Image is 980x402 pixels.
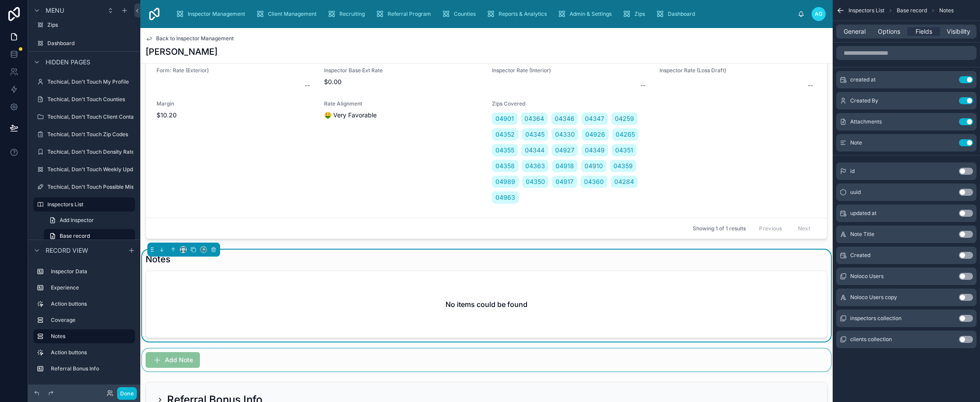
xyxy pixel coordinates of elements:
a: Reports & Analytics [484,6,553,22]
h2: No items could be found [445,299,527,310]
span: Referral Program [388,11,431,18]
a: Add Inspector [44,213,135,227]
span: Created By [850,97,878,104]
span: Notes [939,7,954,14]
label: Dashboard [47,40,133,47]
a: Zips [33,18,135,32]
a: Counties [439,6,482,22]
span: uuid [850,189,861,196]
button: Done [117,387,137,400]
span: Fields [916,27,932,36]
a: Zips [620,6,651,22]
div: scrollable content [28,261,140,384]
label: Techical, Don't Touch Counties [47,96,133,103]
a: Techical, Don't Touch Counties [33,92,135,106]
label: Inspector Data [51,268,132,275]
span: Visibility [947,27,970,36]
span: Add Inspector [60,217,94,224]
span: Zips [634,11,645,18]
span: Reports & Analytics [499,11,547,18]
span: Recruiting [339,11,365,18]
label: Referral Bonus Info [51,365,132,372]
img: App logo [147,7,161,21]
span: updated at [850,210,877,217]
a: Admin & Settings [555,6,618,22]
a: Techical, Don't Touch Density Rate Deciles [33,145,135,159]
label: Techical, Don't Touch Client Contacts [47,113,141,120]
span: Inspectors List [848,7,884,14]
span: Inspector Management [188,11,245,18]
a: Techical, Don't Touch Zip Codes [33,127,135,141]
a: Dashboard [33,36,135,50]
h1: Notes [146,253,171,265]
span: Note Title [850,231,874,238]
label: Techical, Don't Touch Possible Misspelling [47,183,153,190]
span: AG [815,11,823,18]
span: Menu [46,6,64,15]
div: scrollable content [168,4,798,24]
span: Base record [60,233,90,240]
span: Options [878,27,900,36]
span: Dashboard [668,11,695,18]
span: Back to Inspector Management [156,35,234,42]
span: clients collection [850,336,892,343]
a: Techical, Don't Touch My Profile [33,75,135,89]
span: Showing 1 of 1 results [693,225,746,232]
label: Notes [51,333,128,340]
label: Action buttons [51,349,132,356]
a: Techical, Don't Touch Weekly Update Log [33,162,135,176]
label: Techical, Don't Touch Zip Codes [47,131,133,138]
label: Zips [47,21,133,28]
span: Note [850,139,862,146]
span: Hidden pages [46,58,90,67]
label: Techical, Don't Touch Weekly Update Log [47,166,151,173]
a: Recruiting [324,6,371,22]
span: Client Management [268,11,317,18]
a: Referral Program [373,6,437,22]
a: Dashboard [653,6,701,22]
a: Base record [44,229,135,243]
span: created at [850,76,876,83]
span: Record view [46,246,88,255]
span: Counties [454,11,476,18]
a: Techical, Don't Touch Client Contacts [33,110,135,124]
a: Techical, Don't Touch Possible Misspelling [33,180,135,194]
a: Inspectors List [33,197,135,212]
h1: [PERSON_NAME] [146,46,217,58]
label: Coverage [51,317,132,324]
a: Back to Inspector Management [146,35,234,42]
label: Techical, Don't Touch Density Rate Deciles [47,148,154,155]
span: inspectors collection [850,315,902,322]
span: Attachments [850,118,882,125]
label: Action buttons [51,300,132,307]
a: Inspector Management [173,6,251,22]
span: id [850,168,855,175]
a: Client Management [253,6,323,22]
span: General [844,27,866,36]
label: Inspectors List [47,201,130,208]
label: Experience [51,284,132,291]
span: Noloco Users [850,273,884,280]
span: Admin & Settings [570,11,612,18]
label: Techical, Don't Touch My Profile [47,78,133,85]
span: Noloco Users copy [850,294,897,301]
span: Created [850,252,870,259]
span: Base record [897,7,927,14]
